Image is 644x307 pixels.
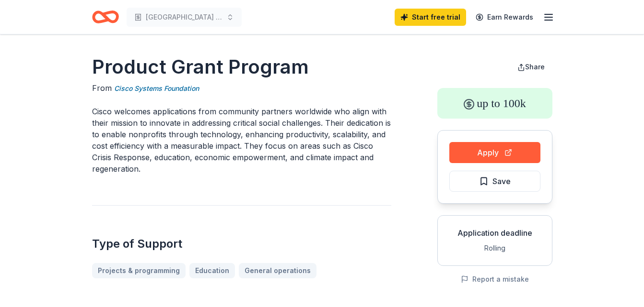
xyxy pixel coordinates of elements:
[449,171,540,192] button: Save
[92,106,391,175] p: Cisco welcomes applications from community partners worldwide who align with their mission to inn...
[239,263,316,278] a: General operations
[525,63,545,71] span: Share
[127,8,242,27] button: [GEOGRAPHIC_DATA] Food Pantry
[449,142,540,163] button: Apply
[492,175,511,187] span: Save
[92,54,391,80] h1: Product Grant Program
[146,11,222,23] span: [GEOGRAPHIC_DATA] Food Pantry
[445,242,544,254] div: Rolling
[510,57,552,77] button: Share
[437,88,552,119] div: up to 100k
[92,263,186,278] a: Projects & programming
[92,236,391,252] h2: Type of Support
[92,82,391,94] div: From
[114,83,199,94] a: Cisco Systems Foundation
[445,227,544,239] div: Application deadline
[461,274,529,285] button: Report a mistake
[92,6,119,28] a: Home
[189,263,235,278] a: Education
[395,9,466,26] a: Start free trial
[470,9,539,26] a: Earn Rewards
